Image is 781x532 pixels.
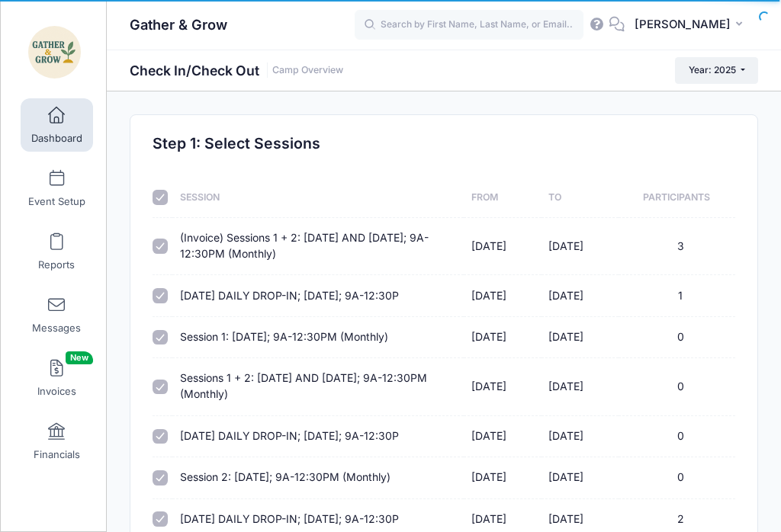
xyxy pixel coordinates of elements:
[172,358,464,415] td: Sessions 1 + 2: [DATE] AND [DATE]; 9A-12:30PM (Monthly)
[32,322,81,335] span: Messages
[619,358,735,415] td: 0
[172,317,464,358] td: Session 1: [DATE]; 9A-12:30PM (Monthly)
[464,218,542,275] td: [DATE]
[542,178,619,218] th: To
[542,275,619,316] td: [DATE]
[34,448,80,461] span: Financials
[1,16,108,88] a: Gather & Grow
[619,416,735,457] td: 0
[21,98,93,152] a: Dashboard
[464,178,542,218] th: From
[355,10,583,40] input: Search by First Name, Last Name, or Email...
[619,218,735,275] td: 3
[21,225,93,278] a: Reports
[172,275,464,316] td: [DATE] DAILY DROP-IN; [DATE]; 9A-12:30P
[675,57,758,83] button: Year: 2025
[37,385,76,398] span: Invoices
[689,64,736,75] span: Year: 2025
[130,62,343,79] h1: Check In/Check Out
[172,178,464,218] th: Session
[619,275,735,316] td: 1
[619,317,735,358] td: 0
[172,218,464,275] td: (Invoice) Sessions 1 + 2: [DATE] AND [DATE]; 9A-12:30PM (Monthly)
[542,358,619,415] td: [DATE]
[619,178,735,218] th: Participants
[625,8,758,43] button: [PERSON_NAME]
[542,218,619,275] td: [DATE]
[464,317,542,358] td: [DATE]
[31,132,82,145] span: Dashboard
[172,457,464,498] td: Session 2: [DATE]; 9A-12:30PM (Monthly)
[464,275,542,316] td: [DATE]
[21,415,93,468] a: Financials
[21,162,93,215] a: Event Setup
[542,317,619,358] td: [DATE]
[464,457,542,498] td: [DATE]
[172,416,464,457] td: [DATE] DAILY DROP-IN; [DATE]; 9A-12:30P
[153,135,320,152] h2: Step 1: Select Sessions
[66,351,93,364] span: New
[26,24,83,81] img: Gather & Grow
[21,288,93,341] a: Messages
[464,358,542,415] td: [DATE]
[619,457,735,498] td: 0
[464,416,542,457] td: [DATE]
[542,416,619,457] td: [DATE]
[21,351,93,405] a: InvoicesNew
[130,8,227,43] h1: Gather & Grow
[272,65,343,76] a: Camp Overview
[28,195,85,208] span: Event Setup
[38,258,75,271] span: Reports
[635,16,731,33] span: [PERSON_NAME]
[542,457,619,498] td: [DATE]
